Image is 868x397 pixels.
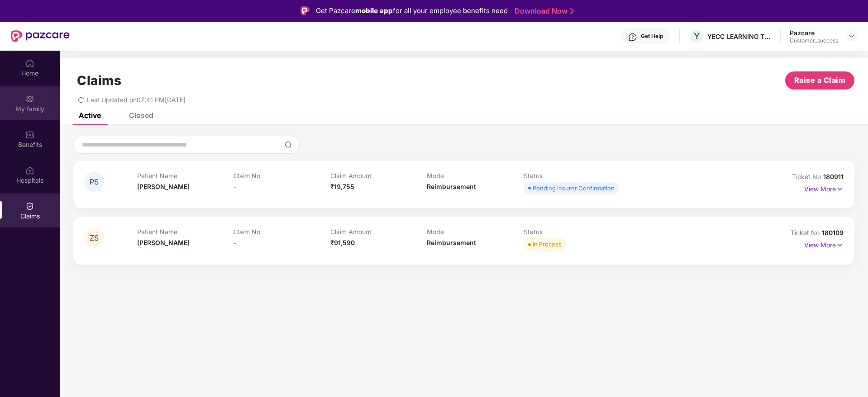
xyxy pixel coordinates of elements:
div: Get Help [641,33,663,40]
p: Claim Amount [330,172,427,180]
img: svg+xml;base64,PHN2ZyBpZD0iSG9zcGl0YWxzIiB4bWxucz0iaHR0cDovL3d3dy53My5vcmcvMjAwMC9zdmciIHdpZHRoPS... [25,166,34,175]
img: svg+xml;base64,PHN2ZyB4bWxucz0iaHR0cDovL3d3dy53My5vcmcvMjAwMC9zdmciIHdpZHRoPSIxNyIgaGVpZ2h0PSIxNy... [836,184,844,194]
button: Raise a Claim [785,71,854,90]
div: Pazcare [790,28,838,37]
span: Raise a Claim [794,75,846,86]
span: Last Updated on 07:41 PM[DATE] [87,96,186,104]
img: New Pazcare Logo [11,30,70,42]
span: - [234,239,237,246]
img: svg+xml;base64,PHN2ZyBpZD0iU2VhcmNoLTMyeDMyIiB4bWxucz0iaHR0cDovL3d3dy53My5vcmcvMjAwMC9zdmciIHdpZH... [285,141,292,148]
span: 180911 [823,173,844,180]
p: Patient Name [137,172,234,180]
p: Status [524,228,620,236]
p: Patient Name [137,228,234,236]
span: PS [90,178,99,186]
p: Status [524,172,620,180]
span: ₹91,590 [330,239,355,246]
div: Get Pazcare for all your employee benefits need [316,5,508,16]
img: svg+xml;base64,PHN2ZyB3aWR0aD0iMjAiIGhlaWdodD0iMjAiIHZpZXdCb3g9IjAgMCAyMCAyMCIgZmlsbD0ibm9uZSIgeG... [25,95,34,104]
span: Ticket No [792,173,823,180]
div: YECC LEARNING TECHNOLOGIES PRIVATE LIMITED [707,32,771,41]
p: Mode [427,228,524,236]
img: svg+xml;base64,PHN2ZyBpZD0iQ2xhaW0iIHhtbG5zPSJodHRwOi8vd3d3LnczLm9yZy8yMDAwL3N2ZyIgd2lkdGg9IjIwIi... [25,202,34,211]
span: Y [694,31,700,42]
img: svg+xml;base64,PHN2ZyB4bWxucz0iaHR0cDovL3d3dy53My5vcmcvMjAwMC9zdmciIHdpZHRoPSIxNyIgaGVpZ2h0PSIxNy... [836,240,844,250]
span: [PERSON_NAME] [137,239,190,246]
div: Customer_success [790,37,838,44]
img: Stroke [570,6,574,16]
span: Reimbursement [427,239,476,246]
div: In Process [533,240,562,249]
p: Claim No [234,172,330,180]
span: ₹19,755 [330,183,354,190]
img: svg+xml;base64,PHN2ZyBpZD0iRHJvcGRvd24tMzJ4MzIiIHhtbG5zPSJodHRwOi8vd3d3LnczLm9yZy8yMDAwL3N2ZyIgd2... [848,33,855,40]
p: View More [804,238,844,250]
img: Logo [300,6,310,15]
div: Active [79,111,101,120]
span: Reimbursement [427,183,476,190]
span: Ticket No [791,229,822,236]
p: Claim Amount [330,228,427,236]
img: svg+xml;base64,PHN2ZyBpZD0iQmVuZWZpdHMiIHhtbG5zPSJodHRwOi8vd3d3LnczLm9yZy8yMDAwL3N2ZyIgd2lkdGg9Ij... [25,130,34,139]
strong: mobile app [355,6,393,15]
span: 180109 [822,229,844,236]
span: ZS [90,234,99,242]
p: Claim No [234,228,330,236]
p: View More [804,182,844,194]
span: redo [78,96,84,104]
span: - [234,183,237,190]
a: Download Now [515,6,571,16]
div: Closed [129,111,153,120]
h1: Claims [77,73,121,88]
img: svg+xml;base64,PHN2ZyBpZD0iSG9tZSIgeG1sbnM9Imh0dHA6Ly93d3cudzMub3JnLzIwMDAvc3ZnIiB3aWR0aD0iMjAiIG... [25,59,34,68]
span: [PERSON_NAME] [137,183,190,190]
img: svg+xml;base64,PHN2ZyBpZD0iSGVscC0zMngzMiIgeG1sbnM9Imh0dHA6Ly93d3cudzMub3JnLzIwMDAvc3ZnIiB3aWR0aD... [628,33,637,42]
p: Mode [427,172,524,180]
div: Pending Insurer Confirmation [533,184,615,193]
